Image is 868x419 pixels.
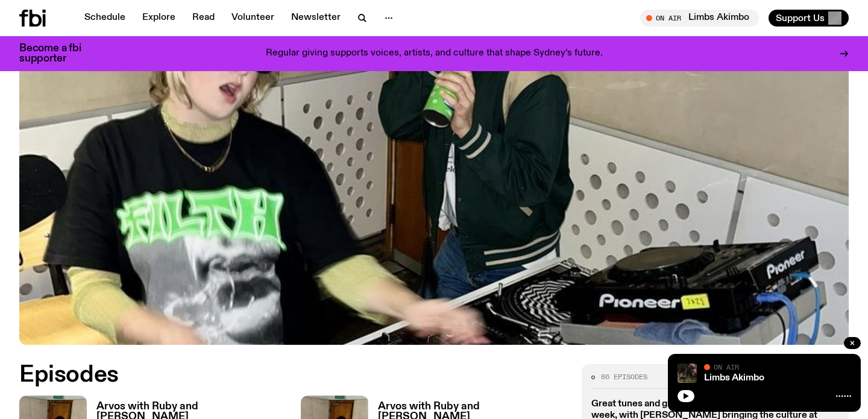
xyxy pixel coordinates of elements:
a: Schedule [77,10,133,27]
h2: Episodes [19,364,567,386]
h3: Become a fbi supporter [19,43,96,64]
span: On Air [714,363,739,371]
p: Regular giving supports voices, artists, and culture that shape Sydney’s future. [266,48,603,59]
a: Explore [135,10,183,27]
span: 86 episodes [601,374,647,380]
img: Jackson sits at an outdoor table, legs crossed and gazing at a black and brown dog also sitting a... [678,364,697,383]
button: On AirLimbs Akimbo [640,10,759,27]
button: Support Us [769,10,849,27]
a: Limbs Akimbo [704,373,764,383]
a: Newsletter [284,10,348,27]
a: Volunteer [224,10,281,27]
span: Support Us [776,13,825,24]
a: Read [185,10,222,27]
